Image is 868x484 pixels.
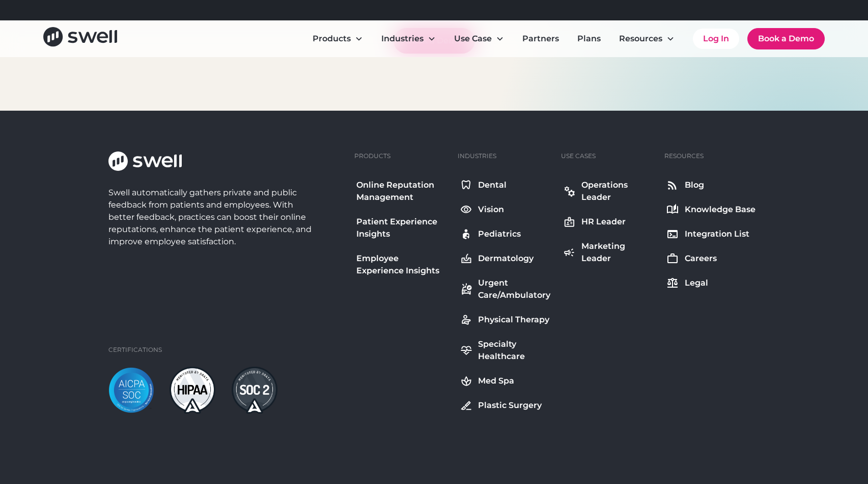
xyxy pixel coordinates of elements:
div: Industries [373,29,444,49]
img: soc2-dark.png [232,367,277,414]
a: Legal [664,275,758,291]
a: Blog [664,177,758,193]
div: Patient Experience Insights [356,216,447,240]
a: Specialty Healthcare [458,336,553,365]
div: Industries [458,151,496,161]
div: Use Cases [561,151,596,161]
a: Plans [569,29,609,49]
a: Pediatrics [458,226,553,242]
div: Products [354,151,390,161]
div: Certifications [108,345,162,354]
div: Med Spa [478,375,514,387]
div: Resources [611,29,683,49]
div: Knowledge Base [685,203,755,216]
div: Blog [685,179,704,191]
div: HR Leader [581,216,626,228]
a: Patient Experience Insights [354,214,450,242]
div: Plastic Surgery [478,399,542,412]
div: Marketing Leader [581,240,654,265]
div: Operations Leader [581,179,654,203]
div: Products [304,29,371,49]
a: Partners [514,29,567,49]
a: Physical Therapy [458,312,553,328]
div: Resources [619,33,662,45]
div: Legal [685,277,708,289]
iframe: Chat Widget [694,374,868,484]
a: Plastic Surgery [458,397,553,414]
div: Physical Therapy [478,314,549,326]
div: Use Case [446,29,512,49]
div: Online Reputation Management [356,179,447,203]
div: Careers [685,252,717,265]
a: HR Leader [561,214,656,230]
a: Integration List [664,226,758,242]
a: home [43,27,117,50]
div: Urgent Care/Ambulatory [478,277,551,301]
div: Swell automatically gathers private and public feedback from patients and employees. With better ... [108,187,316,248]
a: Vision [458,201,553,218]
div: Dermatology [478,252,534,265]
a: Med Spa [458,373,553,389]
a: Employee Experience Insights [354,250,450,279]
a: Log In [693,29,739,49]
a: Urgent Care/Ambulatory [458,275,553,303]
div: Employee Experience Insights [356,252,447,277]
div: Specialty Healthcare [478,338,551,363]
div: Use Case [454,33,492,45]
a: Careers [664,250,758,267]
div: Vision [478,203,504,216]
a: Online Reputation Management [354,177,450,206]
a: Knowledge Base [664,201,758,218]
div: Integration List [685,228,749,240]
a: Marketing Leader [561,238,656,267]
div: Resources [664,151,704,161]
div: Pediatrics [478,228,521,240]
a: Operations Leader [561,177,656,206]
div: Dental [478,179,507,191]
div: Industries [381,33,424,45]
div: Products [313,33,351,45]
img: hipaa-light.png [170,367,215,414]
a: Dental [458,177,553,193]
a: Book a Demo [747,28,825,49]
a: Dermatology [458,250,553,267]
